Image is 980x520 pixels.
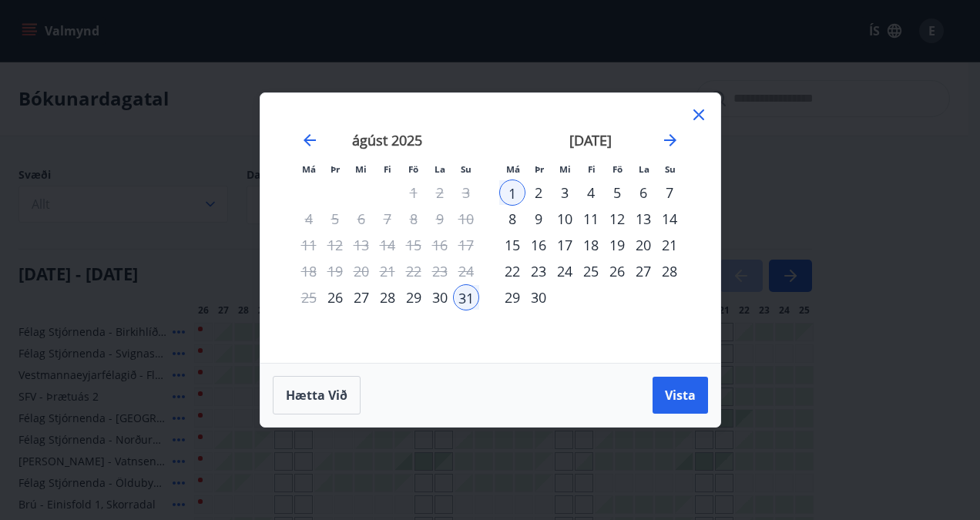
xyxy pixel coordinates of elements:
button: Vista [653,377,708,414]
div: 25 [578,258,604,284]
td: Choose þriðjudagur, 23. september 2025 as your check-in date. It’s available. [525,258,552,284]
div: 3 [552,179,578,206]
small: Fö [408,163,418,175]
td: Choose sunnudagur, 14. september 2025 as your check-in date. It’s available. [656,206,683,232]
div: 26 [322,284,348,310]
small: Mi [355,163,367,175]
td: Not available. þriðjudagur, 5. ágúst 2025 [322,206,348,232]
td: Choose mánudagur, 22. september 2025 as your check-in date. It’s available. [499,258,525,284]
td: Choose laugardagur, 27. september 2025 as your check-in date. It’s available. [630,258,656,284]
div: 17 [552,232,578,258]
small: Su [665,163,676,175]
td: Not available. mánudagur, 11. ágúst 2025 [296,232,322,258]
td: Not available. föstudagur, 22. ágúst 2025 [401,258,427,284]
small: Fi [384,163,391,175]
div: 10 [552,206,578,232]
td: Choose þriðjudagur, 30. september 2025 as your check-in date. It’s available. [525,284,552,310]
td: Choose sunnudagur, 7. september 2025 as your check-in date. It’s available. [656,179,683,206]
td: Choose laugardagur, 13. september 2025 as your check-in date. It’s available. [630,206,656,232]
td: Choose miðvikudagur, 24. september 2025 as your check-in date. It’s available. [552,258,578,284]
td: Selected as end date. mánudagur, 1. september 2025 [499,179,525,206]
td: Not available. mánudagur, 25. ágúst 2025 [296,284,322,310]
td: Choose mánudagur, 15. september 2025 as your check-in date. It’s available. [499,232,525,258]
div: 28 [374,284,401,310]
div: Calendar [279,112,702,344]
td: Not available. sunnudagur, 10. ágúst 2025 [453,206,479,232]
td: Choose laugardagur, 30. ágúst 2025 as your check-in date. It’s available. [427,284,453,310]
div: 18 [578,232,604,258]
div: 14 [656,206,683,232]
td: Not available. fimmtudagur, 21. ágúst 2025 [374,258,401,284]
div: 21 [656,232,683,258]
td: Not available. þriðjudagur, 12. ágúst 2025 [322,232,348,258]
div: Move forward to switch to the next month. [661,131,680,149]
td: Not available. mánudagur, 18. ágúst 2025 [296,258,322,284]
small: Má [506,163,520,175]
td: Choose föstudagur, 12. september 2025 as your check-in date. It’s available. [604,206,630,232]
td: Choose þriðjudagur, 16. september 2025 as your check-in date. It’s available. [525,232,552,258]
div: 7 [656,179,683,206]
div: 8 [499,206,525,232]
small: Má [302,163,316,175]
td: Choose fimmtudagur, 11. september 2025 as your check-in date. It’s available. [578,206,604,232]
td: Choose fimmtudagur, 18. september 2025 as your check-in date. It’s available. [578,232,604,258]
td: Choose mánudagur, 29. september 2025 as your check-in date. It’s available. [499,284,525,310]
strong: [DATE] [569,131,612,149]
div: 15 [499,232,525,258]
td: Choose miðvikudagur, 3. september 2025 as your check-in date. It’s available. [552,179,578,206]
small: Þr [535,163,544,175]
strong: ágúst 2025 [352,131,422,149]
small: La [435,163,445,175]
td: Not available. laugardagur, 23. ágúst 2025 [427,258,453,284]
td: Choose föstudagur, 29. ágúst 2025 as your check-in date. It’s available. [401,284,427,310]
div: 16 [525,232,552,258]
div: 24 [552,258,578,284]
div: 30 [525,284,552,310]
td: Not available. þriðjudagur, 19. ágúst 2025 [322,258,348,284]
div: 5 [604,179,630,206]
td: Choose laugardagur, 6. september 2025 as your check-in date. It’s available. [630,179,656,206]
div: 29 [499,284,525,310]
div: 12 [604,206,630,232]
div: 27 [348,284,374,310]
td: Choose fimmtudagur, 28. ágúst 2025 as your check-in date. It’s available. [374,284,401,310]
td: Choose laugardagur, 20. september 2025 as your check-in date. It’s available. [630,232,656,258]
td: Choose miðvikudagur, 27. ágúst 2025 as your check-in date. It’s available. [348,284,374,310]
td: Choose þriðjudagur, 26. ágúst 2025 as your check-in date. It’s available. [322,284,348,310]
button: Hætta við [273,376,361,414]
td: Not available. sunnudagur, 3. ágúst 2025 [453,179,479,206]
div: 4 [578,179,604,206]
td: Choose sunnudagur, 21. september 2025 as your check-in date. It’s available. [656,232,683,258]
span: Vista [665,387,696,404]
div: 6 [630,179,656,206]
td: Choose föstudagur, 5. september 2025 as your check-in date. It’s available. [604,179,630,206]
div: 9 [525,206,552,232]
td: Not available. laugardagur, 16. ágúst 2025 [427,232,453,258]
td: Choose þriðjudagur, 9. september 2025 as your check-in date. It’s available. [525,206,552,232]
small: Mi [559,163,571,175]
td: Choose miðvikudagur, 10. september 2025 as your check-in date. It’s available. [552,206,578,232]
small: La [639,163,649,175]
div: 28 [656,258,683,284]
div: 30 [427,284,453,310]
div: 13 [630,206,656,232]
td: Choose sunnudagur, 28. september 2025 as your check-in date. It’s available. [656,258,683,284]
td: Not available. mánudagur, 4. ágúst 2025 [296,206,322,232]
div: 26 [604,258,630,284]
div: 22 [499,258,525,284]
div: 27 [630,258,656,284]
span: Hætta við [286,387,347,404]
td: Choose fimmtudagur, 4. september 2025 as your check-in date. It’s available. [578,179,604,206]
td: Not available. föstudagur, 8. ágúst 2025 [401,206,427,232]
div: 19 [604,232,630,258]
td: Not available. föstudagur, 15. ágúst 2025 [401,232,427,258]
td: Choose föstudagur, 19. september 2025 as your check-in date. It’s available. [604,232,630,258]
td: Not available. sunnudagur, 17. ágúst 2025 [453,232,479,258]
div: 11 [578,206,604,232]
small: Þr [331,163,340,175]
td: Not available. laugardagur, 9. ágúst 2025 [427,206,453,232]
td: Not available. fimmtudagur, 14. ágúst 2025 [374,232,401,258]
td: Not available. miðvikudagur, 20. ágúst 2025 [348,258,374,284]
div: 29 [401,284,427,310]
td: Not available. miðvikudagur, 6. ágúst 2025 [348,206,374,232]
